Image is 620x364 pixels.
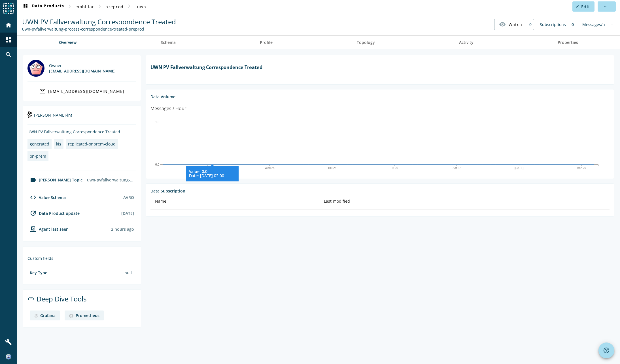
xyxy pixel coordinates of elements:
[581,4,590,9] span: Edit
[150,194,319,209] th: Name
[558,40,578,44] span: Properties
[27,60,44,77] img: mbx_301492@mobi.ch
[569,19,577,30] div: 0
[576,5,579,8] mat-icon: edit
[22,3,29,10] mat-icon: dashboard
[30,311,60,320] a: deep dive imageGrafana
[577,166,586,170] text: Mon 29
[579,19,608,30] div: Messages/h
[3,3,14,14] img: spoud-logo.svg
[59,40,77,44] span: Overview
[27,296,34,302] mat-icon: link
[48,89,124,94] div: [EMAIL_ADDRESS][DOMAIN_NAME]
[494,19,527,29] button: Watch
[85,175,136,185] div: uwn-pvfallverwaltung-process-correspondence-treated-preprod
[66,3,73,10] mat-icon: chevron_right
[391,166,398,170] text: Fri 26
[265,166,275,170] text: Wed 24
[73,1,96,12] button: mobiliar
[319,194,610,209] th: Last modified
[5,339,12,345] mat-icon: build
[27,194,66,201] div: Value Schema
[49,63,116,68] div: Owner
[122,268,134,278] div: null
[133,1,151,12] button: uwn
[22,17,176,26] span: UWN PV Fallverwaltung Correspondence Treated
[608,19,616,30] div: No information
[69,314,73,318] img: deep dive image
[537,19,569,30] div: Subscriptions
[161,40,176,44] span: Schema
[30,270,47,275] div: Key Type
[20,1,66,12] button: Data Products
[572,1,594,12] button: Edit
[27,294,136,308] div: Deep Dive Tools
[150,188,610,194] div: Data Subscription
[5,51,12,58] mat-icon: search
[509,20,522,29] span: Watch
[76,313,99,318] div: Prometheus
[189,169,207,174] tspan: Value: 0.0
[56,141,61,147] div: kis
[27,210,80,217] div: Data Product update
[328,166,337,170] text: Thu 25
[30,153,46,159] div: on-prem
[22,26,176,32] div: Kafka Topic: uwn-pvfallverwaltung-process-correspondence-treated-preprod
[68,141,116,147] div: replicated-onprem-cloud
[603,347,610,354] mat-icon: help_outline
[65,311,104,320] a: deep dive imagePrometheus
[6,354,11,359] img: 321727e140b5189f451a128e5f2a6bb4
[459,40,474,44] span: Activity
[30,194,37,201] mat-icon: code
[150,94,610,99] div: Data Volume
[96,3,103,10] mat-icon: chevron_right
[40,313,56,318] div: Grafana
[453,166,461,170] text: Sat 27
[30,141,49,147] div: generated
[357,40,375,44] span: Topology
[27,256,136,261] div: Custom fields
[22,3,64,10] span: Data Products
[105,4,124,9] span: preprod
[189,173,224,178] tspan: Date: [DATE] 02:00
[49,68,116,74] div: [EMAIL_ADDRESS][DOMAIN_NAME]
[30,210,37,217] mat-icon: update
[75,4,94,9] span: mobiliar
[111,226,134,232] div: Agents typically reports every 15min to 1h
[155,120,159,123] text: 1.0
[123,195,134,200] div: AVRO
[150,64,610,70] h1: UWN PV Fallverwaltung Correspondence Treated
[527,19,534,30] div: 0
[27,86,136,96] a: [EMAIL_ADDRESS][DOMAIN_NAME]
[27,129,136,134] div: UWN PV Fallverwaltung Correspondence Treated
[103,1,126,12] button: preprod
[137,4,146,9] span: uwn
[260,40,273,44] span: Profile
[499,21,506,28] mat-icon: visibility
[121,211,134,216] div: [DATE]
[603,5,606,8] mat-icon: more_horiz
[34,314,38,318] img: deep dive image
[515,166,524,170] text: [DATE]
[150,105,186,112] div: Messages / Hour
[5,22,12,29] mat-icon: home
[27,177,82,183] div: [PERSON_NAME] Topic
[126,3,133,10] mat-icon: chevron_right
[30,177,37,183] mat-icon: label
[27,226,69,232] div: agent-env-preprod
[5,37,12,43] mat-icon: dashboard
[39,88,46,95] mat-icon: mail_outline
[155,163,159,166] text: 0.0
[27,110,136,125] div: [PERSON_NAME]-int
[27,111,32,118] img: kafka-int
